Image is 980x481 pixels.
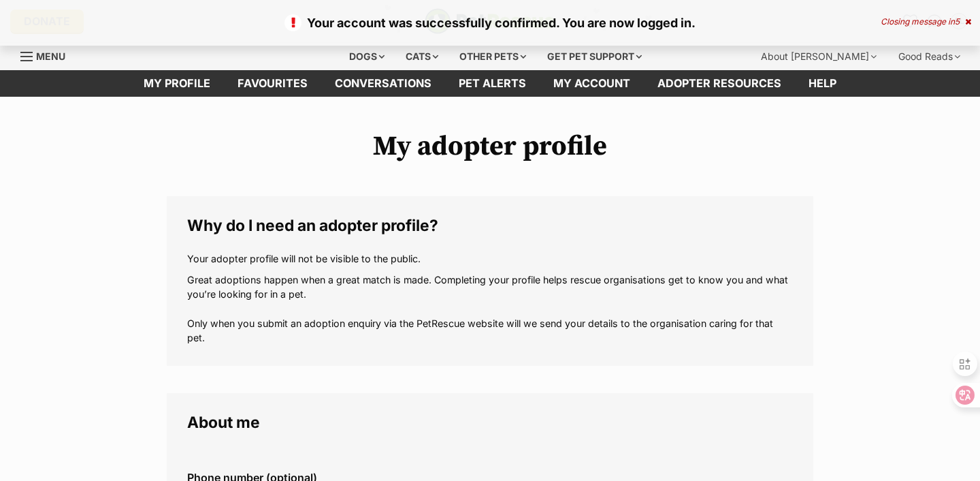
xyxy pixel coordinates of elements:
[540,70,644,97] a: My account
[167,131,813,162] h1: My adopter profile
[167,196,813,366] fieldset: Why do I need an adopter profile?
[445,70,540,97] a: Pet alerts
[187,217,793,234] legend: Why do I need an adopter profile?
[538,43,651,70] div: Get pet support
[644,70,795,97] a: Adopter resources
[187,273,793,345] p: Great adoptions happen when a great match is made. Completing your profile helps rescue organisat...
[130,70,224,97] a: My profile
[396,43,448,70] div: Cats
[450,43,536,70] div: Other pets
[795,70,850,97] a: Help
[751,43,886,70] div: About [PERSON_NAME]
[187,414,793,431] legend: About me
[36,50,65,62] span: Menu
[224,70,321,97] a: Favourites
[889,43,970,70] div: Good Reads
[20,43,75,67] a: Menu
[321,70,445,97] a: conversations
[340,43,394,70] div: Dogs
[187,251,793,266] p: Your adopter profile will not be visible to the public.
